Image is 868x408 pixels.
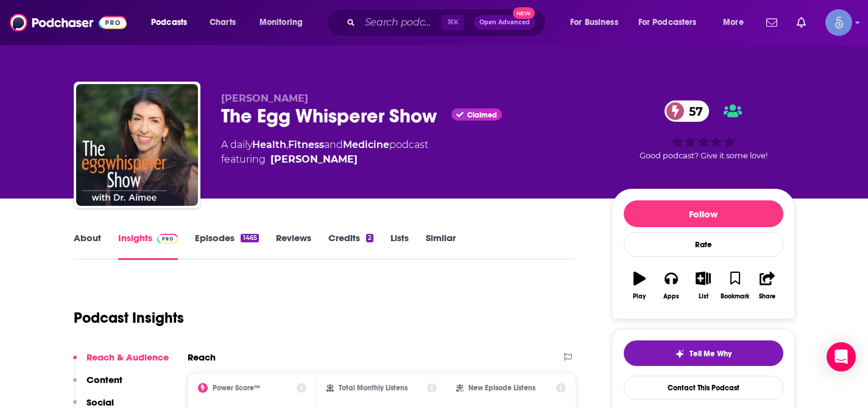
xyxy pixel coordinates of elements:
span: New [513,7,535,19]
div: Bookmark [721,293,749,300]
a: Episodes1465 [195,232,258,260]
div: Share [759,293,775,300]
button: open menu [251,13,319,32]
img: Podchaser Pro [157,234,178,244]
input: Search podcasts, credits, & more... [360,13,442,32]
img: The Egg Whisperer Show [76,84,198,206]
span: and [324,139,343,150]
div: Open Intercom Messenger [827,342,856,371]
h1: Podcast Insights [74,309,184,327]
button: Bookmark [719,264,751,308]
button: Reach & Audience [73,351,169,374]
a: Show notifications dropdown [792,12,811,33]
a: 57 [665,100,709,122]
span: featuring [221,152,428,167]
span: Open Advanced [479,19,530,26]
div: Play [633,293,646,300]
div: List [699,293,708,300]
a: Show notifications dropdown [761,12,782,33]
button: Open AdvancedNew [474,15,535,30]
a: Charts [202,13,243,32]
span: 57 [677,100,709,122]
span: Monitoring [259,14,303,31]
a: Aimee Eyvazzadeh [270,152,358,167]
button: Follow [624,200,783,227]
h2: Power Score™ [213,384,260,392]
img: User Profile [825,9,852,36]
img: Podchaser - Follow, Share and Rate Podcasts [10,11,127,34]
span: [PERSON_NAME] [221,93,308,104]
button: open menu [143,13,203,32]
button: tell me why sparkleTell Me Why [624,340,783,366]
h2: Reach [188,351,216,363]
h2: Total Monthly Listens [339,384,408,392]
button: List [687,264,719,308]
div: 1465 [241,234,258,242]
span: Tell Me Why [690,349,732,359]
span: ⌘ K [442,15,464,30]
a: Reviews [276,232,311,260]
div: Search podcasts, credits, & more... [338,9,557,37]
div: 57Good podcast? Give it some love! [612,93,795,168]
a: Similar [426,232,456,260]
button: open menu [562,13,633,32]
button: Play [624,264,655,308]
a: Contact This Podcast [624,376,783,399]
span: Charts [210,14,236,31]
a: Lists [390,232,409,260]
a: Credits2 [328,232,373,260]
span: , [286,139,288,150]
span: Good podcast? Give it some love! [640,151,767,160]
span: Claimed [467,112,497,118]
button: Show profile menu [825,9,852,36]
p: Content [86,374,122,385]
span: Logged in as Spiral5-G1 [825,9,852,36]
p: Social [86,396,114,408]
div: A daily podcast [221,138,428,167]
span: More [723,14,744,31]
button: Content [73,374,122,396]
p: Reach & Audience [86,351,169,363]
span: Podcasts [151,14,187,31]
a: About [74,232,101,260]
button: Share [751,264,783,308]
h2: New Episode Listens [468,384,535,392]
a: Medicine [343,139,389,150]
button: Apps [655,264,687,308]
div: 2 [366,234,373,242]
div: Rate [624,232,783,257]
a: Fitness [288,139,324,150]
span: For Business [570,14,618,31]
span: For Podcasters [638,14,697,31]
button: open menu [630,13,715,32]
div: Apps [663,293,679,300]
img: tell me why sparkle [675,349,685,359]
a: InsightsPodchaser Pro [118,232,178,260]
button: open menu [715,13,759,32]
a: Health [252,139,286,150]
